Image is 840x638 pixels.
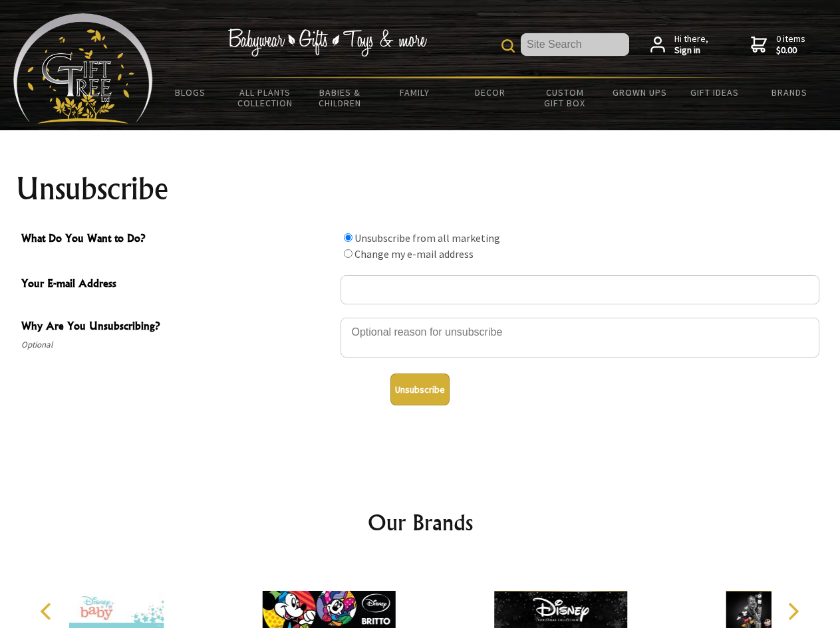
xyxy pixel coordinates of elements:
[228,78,303,117] a: All Plants Collection
[452,78,527,106] a: Decor
[751,33,805,56] a: 0 items$0.00
[602,78,677,106] a: Grown Ups
[650,33,708,56] a: Hi there,Sign in
[674,33,708,56] span: Hi there,
[16,173,825,205] h1: Unsubscribe
[227,29,427,56] img: Babywear - Gifts - Toys & more
[153,78,228,106] a: BLOGS
[27,506,814,538] h2: Our Brands
[501,39,515,53] img: product search
[521,33,629,56] input: Site Search
[341,275,819,304] input: Your E-mail Address
[344,233,352,242] input: What Do You Want to Do?
[341,318,819,358] textarea: Why Are You Unsubscribing?
[21,230,334,249] span: What Do You Want to Do?
[378,78,453,106] a: Family
[778,597,807,626] button: Next
[390,373,450,405] button: Unsubscribe
[354,231,500,245] label: Unsubscribe from all marketing
[527,78,603,117] a: Custom Gift Box
[776,45,805,56] strong: $0.00
[21,318,334,337] span: Why Are You Unsubscribing?
[752,78,827,106] a: Brands
[21,337,334,353] span: Optional
[674,45,708,56] strong: Sign in
[344,249,352,258] input: What Do You Want to Do?
[13,13,153,124] img: Babyware - Gifts - Toys and more...
[354,247,474,261] label: Change my e-mail address
[776,33,805,56] span: 0 items
[303,78,378,117] a: Babies & Children
[21,275,334,294] span: Your E-mail Address
[33,597,63,626] button: Previous
[677,78,752,106] a: Gift Ideas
